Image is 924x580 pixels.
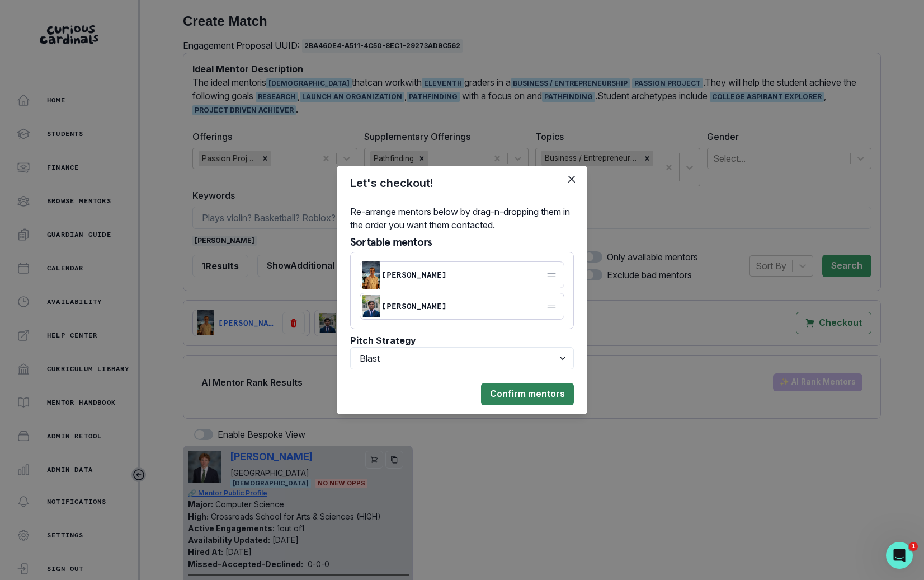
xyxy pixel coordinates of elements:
[350,334,574,347] p: Pitch Strategy
[886,542,913,569] iframe: Intercom live chat
[362,261,380,288] img: Picture of Dylan Weiss
[381,270,447,279] p: [PERSON_NAME]
[350,236,574,252] p: Sortable mentors
[381,302,447,311] p: [PERSON_NAME]
[563,170,581,188] button: Close
[337,166,587,200] header: Let's checkout!
[362,295,380,317] img: Picture of Aranyo Ray
[360,293,564,320] div: Picture of Aranyo Ray[PERSON_NAME]
[360,261,564,288] div: Picture of Dylan Weiss[PERSON_NAME]
[350,205,574,236] p: Re-arrange mentors below by drag-n-dropping them in the order you want them contacted.
[909,542,918,551] span: 1
[481,383,574,405] button: Confirm mentors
